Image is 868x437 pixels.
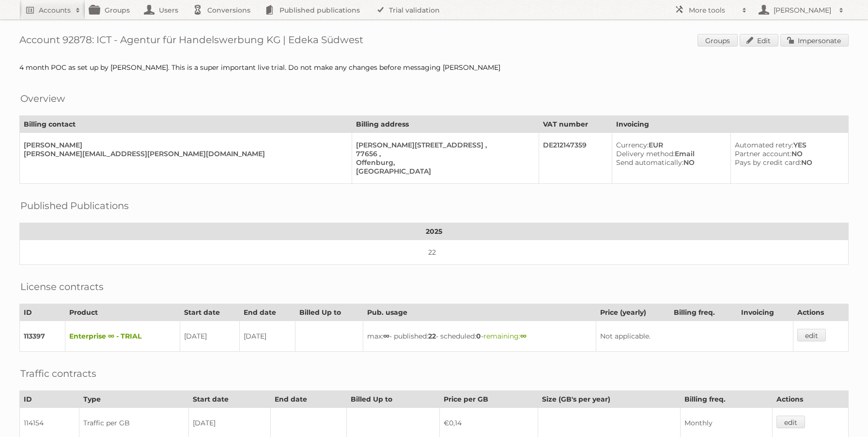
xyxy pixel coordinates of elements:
[697,34,738,47] a: Groups
[689,5,737,15] h2: More tools
[735,158,801,167] span: Pays by credit card:
[735,141,793,149] span: Automated retry:
[780,34,849,47] a: Impersonate
[616,158,723,167] div: NO
[476,332,481,340] strong: 0
[346,391,439,408] th: Billed Up to
[20,116,352,133] th: Billing contact
[539,133,612,184] td: DE212147359
[596,304,670,321] th: Price (yearly)
[20,366,96,381] h2: Traffic contracts
[39,5,71,15] h2: Accounts
[24,141,344,149] div: [PERSON_NAME]
[79,391,189,408] th: Type
[20,223,849,240] th: 2025
[295,304,363,321] th: Billed Up to
[20,198,129,213] h2: Published Publications
[188,391,271,408] th: Start date
[520,332,527,340] strong: ∞
[65,321,180,352] td: Enterprise ∞ - TRIAL
[740,34,778,47] a: Edit
[612,116,849,133] th: Invoicing
[616,141,723,149] div: EUR
[735,149,791,158] span: Partner account:
[356,167,531,176] div: [GEOGRAPHIC_DATA]
[681,391,773,408] th: Billing freq.
[19,63,849,72] div: 4 month POC as set up by [PERSON_NAME]. This is a super important live trial. Do not make any cha...
[356,149,531,158] div: 77656 ,
[24,149,344,158] div: [PERSON_NAME][EMAIL_ADDRESS][PERSON_NAME][DOMAIN_NAME]
[735,158,840,167] div: NO
[539,116,612,133] th: VAT number
[65,304,180,321] th: Product
[483,332,527,340] span: remaining:
[793,304,848,321] th: Actions
[439,391,538,408] th: Price per GB
[773,391,849,408] th: Actions
[616,149,675,158] span: Delivery method:
[363,321,596,352] td: max: - published: - scheduled: -
[797,329,826,341] a: edit
[616,158,683,167] span: Send automatically:
[20,321,65,352] td: 113397
[180,304,240,321] th: Start date
[670,304,737,321] th: Billing freq.
[20,91,65,106] h2: Overview
[20,304,65,321] th: ID
[356,158,531,167] div: Offenburg,
[20,391,79,408] th: ID
[363,304,596,321] th: Pub. usage
[616,141,649,149] span: Currency:
[538,391,680,408] th: Size (GB's per year)
[356,141,531,149] div: [PERSON_NAME][STREET_ADDRESS] ,
[771,5,834,15] h2: [PERSON_NAME]
[240,321,295,352] td: [DATE]
[20,240,849,265] td: 22
[271,391,347,408] th: End date
[776,416,805,428] a: edit
[428,332,436,340] strong: 22
[19,34,849,49] h1: Account 92878: ICT - Agentur für Handelswerbung KG | Edeka Südwest
[383,332,389,340] strong: ∞
[616,149,723,158] div: Email
[737,304,793,321] th: Invoicing
[20,279,104,294] h2: License contracts
[735,149,840,158] div: NO
[735,141,840,149] div: YES
[240,304,295,321] th: End date
[596,321,793,352] td: Not applicable.
[180,321,240,352] td: [DATE]
[352,116,539,133] th: Billing address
